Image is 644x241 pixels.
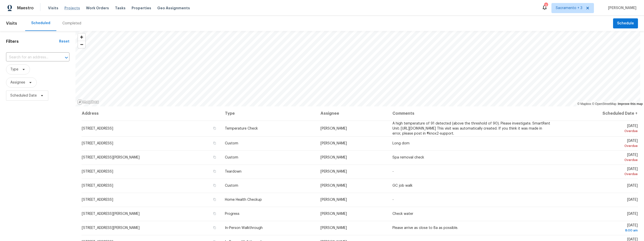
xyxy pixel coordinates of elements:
span: Schedule [617,20,634,27]
a: Mapbox homepage [77,99,99,105]
span: Maestro [17,6,34,11]
th: Address [82,106,221,120]
button: Copy Address [212,126,217,131]
div: 3 [544,3,548,8]
button: Schedule [613,18,638,29]
span: [PERSON_NAME] [320,198,347,202]
div: Overdue [559,172,638,177]
span: [DATE] [627,212,638,216]
span: Please arrive as close to 8a as possible. [392,226,458,230]
span: [PERSON_NAME] [320,142,347,145]
th: Scheduled Date ↑ [555,106,638,120]
span: [DATE] [559,167,638,177]
div: Scheduled [31,21,50,26]
span: [STREET_ADDRESS] [82,184,113,187]
span: Assignee [10,80,25,85]
span: [PERSON_NAME] [606,6,636,11]
button: Copy Address [212,183,217,188]
button: Copy Address [212,225,217,230]
span: [STREET_ADDRESS] [82,127,113,130]
span: Properties [132,6,151,11]
a: Improve this map [618,102,643,106]
button: Zoom in [78,33,85,41]
button: Zoom out [78,41,85,48]
span: [PERSON_NAME] [320,184,347,187]
th: Assignee [316,106,388,120]
span: [PERSON_NAME] [320,226,347,230]
h1: Filters [6,39,59,44]
span: Custom [225,142,238,145]
span: [STREET_ADDRESS][PERSON_NAME] [82,226,140,230]
div: Overdue [559,129,638,134]
div: 8:00 am [559,228,638,233]
th: Type [221,106,316,120]
span: [STREET_ADDRESS] [82,198,113,202]
span: [PERSON_NAME] [320,156,347,159]
span: - [392,170,394,173]
span: Spa removal check [392,156,424,159]
span: Work Orders [86,6,109,11]
div: Completed [62,21,81,26]
span: Sacramento + 3 [556,6,582,11]
span: [DATE] [627,184,638,187]
a: Mapbox [577,102,591,106]
span: Home Health Checkup [225,198,262,202]
span: Tasks [115,6,126,10]
button: Open [63,54,70,61]
th: Comments [388,106,555,120]
span: Temperature Check [225,127,258,130]
input: Search for an address... [6,54,55,61]
span: Visits [48,6,58,11]
span: [DATE] [559,139,638,148]
span: - [392,198,394,202]
span: Geo Assignments [157,6,190,11]
canvas: Map [75,31,640,106]
span: [STREET_ADDRESS] [82,170,113,173]
span: Visits [6,18,17,29]
span: Custom [225,184,238,187]
span: Check water [392,212,413,216]
span: Scheduled Date [10,93,37,98]
span: [PERSON_NAME] [320,127,347,130]
button: Copy Address [212,197,217,202]
span: Custom [225,156,238,159]
button: Copy Address [212,141,217,145]
span: Type [10,67,18,72]
button: Copy Address [212,169,217,174]
span: GC job walk [392,184,413,187]
div: Reset [59,39,69,44]
div: Overdue [559,157,638,163]
div: Overdue [559,143,638,148]
span: [DATE] [559,224,638,233]
a: OpenStreetMap [592,102,616,106]
button: Copy Address [212,155,217,159]
span: Long dom [392,142,410,145]
span: [STREET_ADDRESS][PERSON_NAME] [82,212,140,216]
span: Teardown [225,170,242,173]
span: [DATE] [627,198,638,202]
span: [PERSON_NAME] [320,170,347,173]
span: [STREET_ADDRESS][PERSON_NAME] [82,156,140,159]
span: [DATE] [559,124,638,134]
span: [STREET_ADDRESS] [82,142,113,145]
span: Progress [225,212,239,216]
span: [PERSON_NAME] [320,212,347,216]
span: A high temperature of 91 detected (above the threshold of 90). Please investigate. SmartRent Unit... [392,122,550,135]
span: In-Person Walkthrough [225,226,263,230]
span: Projects [64,6,80,11]
span: [DATE] [559,153,638,163]
button: Copy Address [212,211,217,216]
